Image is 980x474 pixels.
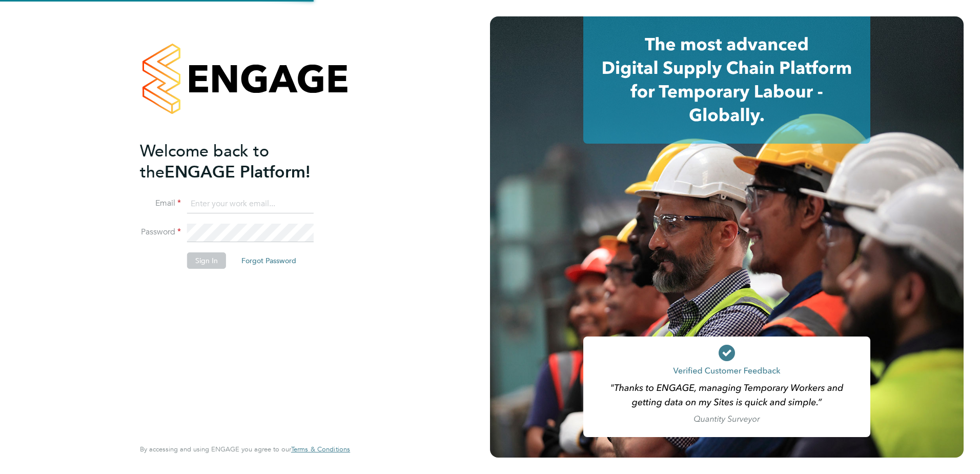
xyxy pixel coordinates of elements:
span: Welcome back to the [140,141,269,182]
button: Sign In [187,252,226,269]
span: By accessing and using ENGAGE you agree to our [140,445,350,453]
span: Terms & Conditions [291,445,350,453]
a: Terms & Conditions [291,445,350,453]
button: Forgot Password [233,252,304,269]
label: Email [140,198,181,209]
label: Password [140,227,181,238]
h2: ENGAGE Platform! [140,141,340,183]
input: Enter your work email... [187,195,314,213]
